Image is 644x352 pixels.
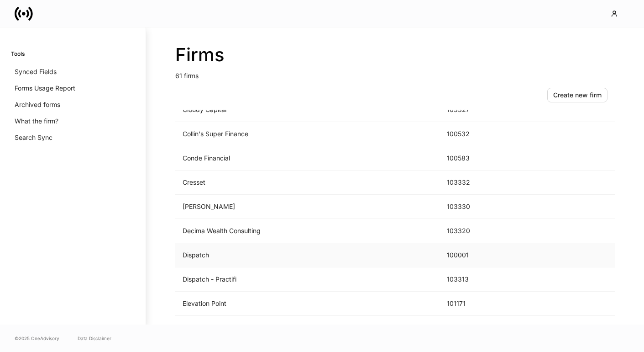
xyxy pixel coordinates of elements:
[15,133,52,142] p: Search Sync
[547,88,607,102] button: Create new firm
[175,292,440,316] td: Elevation Point
[440,195,509,219] td: 103330
[11,49,25,58] h6: Tools
[175,219,440,243] td: Decima Wealth Consulting
[175,44,615,66] h2: Firms
[15,67,57,76] p: Synced Fields
[440,267,509,292] td: 103313
[175,146,440,171] td: Conde Financial
[11,80,135,96] a: Forms Usage Report
[78,335,111,342] a: Data Disclaimer
[440,243,509,267] td: 100001
[440,171,509,195] td: 103332
[11,129,135,146] a: Search Sync
[440,122,509,146] td: 100532
[11,113,135,129] a: What the firm?
[15,335,59,342] span: © 2025 OneAdvisory
[440,219,509,243] td: 103320
[15,84,75,93] p: Forms Usage Report
[15,117,58,126] p: What the firm?
[175,243,440,267] td: Dispatch
[11,96,135,113] a: Archived forms
[440,292,509,316] td: 101171
[175,98,440,122] td: Cloudy Capital
[175,66,615,80] p: 61 firms
[440,98,509,122] td: 103327
[440,316,509,340] td: 103307
[11,64,135,80] a: Synced Fields
[553,91,602,100] div: Create new firm
[175,171,440,195] td: Cresset
[175,195,440,219] td: [PERSON_NAME]
[175,267,440,292] td: Dispatch - Practifi
[175,316,440,340] td: Elevatus Wealth Management
[440,146,509,171] td: 100583
[15,100,60,109] p: Archived forms
[175,122,440,146] td: Collin's Super Finance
